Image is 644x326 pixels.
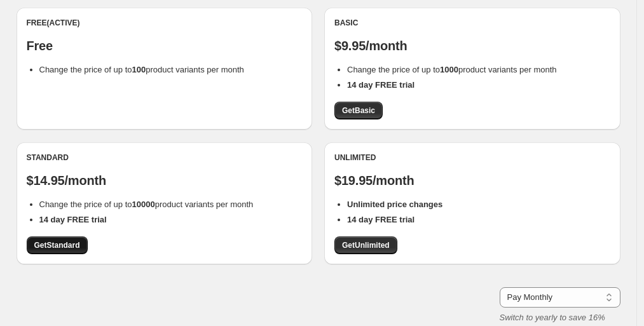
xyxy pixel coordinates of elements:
span: Get Basic [342,105,375,116]
b: Unlimited price changes [347,200,442,209]
div: Standard [27,153,303,163]
span: Get Standard [34,240,80,250]
b: 14 day FREE trial [39,215,107,224]
b: 1000 [440,65,458,74]
b: 14 day FREE trial [347,215,414,224]
span: Change the price of up to product variants per month [39,200,254,209]
span: Change the price of up to product variants per month [347,65,557,74]
p: $19.95/month [334,173,610,188]
b: 10000 [132,200,155,209]
div: Free (Active) [27,18,303,28]
div: Unlimited [334,153,610,163]
i: Switch to yearly to save 16% [500,313,605,322]
a: GetBasic [334,102,383,119]
span: Change the price of up to product variants per month [39,65,244,74]
b: 100 [132,65,146,74]
p: $9.95/month [334,38,610,53]
span: Get Unlimited [342,240,390,250]
b: 14 day FREE trial [347,80,414,90]
div: Basic [334,18,610,28]
a: GetUnlimited [334,236,397,254]
p: $14.95/month [27,173,303,188]
p: Free [27,38,303,53]
a: GetStandard [27,236,88,254]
